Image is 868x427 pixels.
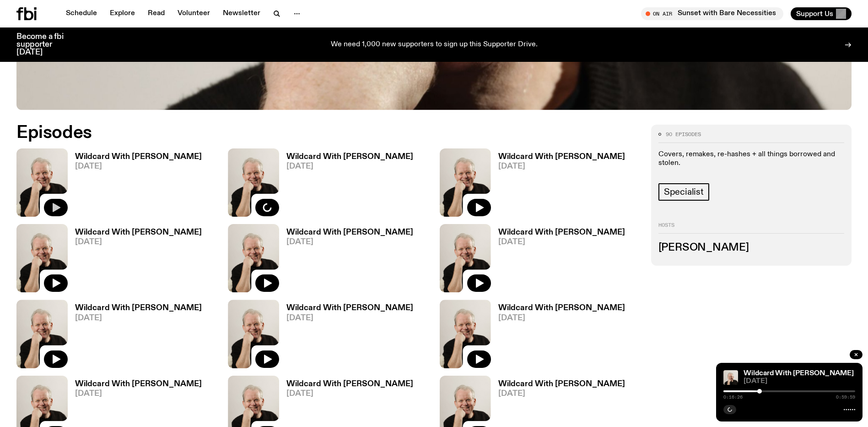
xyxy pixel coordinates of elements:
[491,304,625,368] a: Wildcard With [PERSON_NAME][DATE]
[68,304,202,368] a: Wildcard With [PERSON_NAME][DATE]
[279,229,413,292] a: Wildcard With [PERSON_NAME][DATE]
[279,153,413,217] a: Wildcard With [PERSON_NAME][DATE]
[286,153,413,161] h3: Wildcard With [PERSON_NAME]
[104,7,140,20] a: Explore
[228,224,279,292] img: Stuart is smiling charmingly, wearing a black t-shirt against a stark white background.
[658,183,709,201] a: Specialist
[16,224,68,292] img: Stuart is smiling charmingly, wearing a black t-shirt against a stark white background.
[286,229,413,236] h3: Wildcard With [PERSON_NAME]
[331,41,538,49] p: We need 1,000 new supporters to sign up this Supporter Drive.
[641,7,783,20] button: On AirSunset with Bare Necessities
[75,390,202,398] span: [DATE]
[286,304,413,312] h3: Wildcard With [PERSON_NAME]
[491,229,625,292] a: Wildcard With [PERSON_NAME][DATE]
[16,300,68,368] img: Stuart is smiling charmingly, wearing a black t-shirt against a stark white background.
[791,7,852,20] button: Support Us
[723,395,743,400] span: 0:16:26
[658,243,844,253] h3: [PERSON_NAME]
[498,380,625,388] h3: Wildcard With [PERSON_NAME]
[498,238,625,246] span: [DATE]
[16,148,68,217] img: Stuart is smiling charmingly, wearing a black t-shirt against a stark white background.
[666,132,701,137] span: 90 episodes
[75,153,202,161] h3: Wildcard With [PERSON_NAME]
[68,229,202,292] a: Wildcard With [PERSON_NAME][DATE]
[279,304,413,368] a: Wildcard With [PERSON_NAME][DATE]
[658,150,844,168] p: Covers, remakes, re-hashes + all things borrowed and stolen.
[664,187,704,197] span: Specialist
[498,314,625,322] span: [DATE]
[172,7,216,20] a: Volunteer
[658,223,844,234] h2: Hosts
[60,7,102,20] a: Schedule
[75,238,202,246] span: [DATE]
[75,163,202,170] span: [DATE]
[498,229,625,236] h3: Wildcard With [PERSON_NAME]
[228,300,279,368] img: Stuart is smiling charmingly, wearing a black t-shirt against a stark white background.
[75,380,202,388] h3: Wildcard With [PERSON_NAME]
[744,370,854,377] a: Wildcard With [PERSON_NAME]
[744,378,855,385] span: [DATE]
[286,238,413,246] span: [DATE]
[723,370,738,385] img: Stuart is smiling charmingly, wearing a black t-shirt against a stark white background.
[142,7,170,20] a: Read
[498,304,625,312] h3: Wildcard With [PERSON_NAME]
[75,314,202,322] span: [DATE]
[286,390,413,398] span: [DATE]
[498,390,625,398] span: [DATE]
[440,300,491,368] img: Stuart is smiling charmingly, wearing a black t-shirt against a stark white background.
[440,224,491,292] img: Stuart is smiling charmingly, wearing a black t-shirt against a stark white background.
[836,395,855,400] span: 0:59:59
[68,153,202,217] a: Wildcard With [PERSON_NAME][DATE]
[217,7,266,20] a: Newsletter
[491,153,625,217] a: Wildcard With [PERSON_NAME][DATE]
[75,229,202,236] h3: Wildcard With [PERSON_NAME]
[286,163,413,170] span: [DATE]
[75,304,202,312] h3: Wildcard With [PERSON_NAME]
[498,163,625,170] span: [DATE]
[16,125,570,141] h2: Episodes
[498,153,625,161] h3: Wildcard With [PERSON_NAME]
[440,148,491,217] img: Stuart is smiling charmingly, wearing a black t-shirt against a stark white background.
[796,10,833,18] span: Support Us
[286,314,413,322] span: [DATE]
[16,33,75,56] h3: Become a fbi supporter [DATE]
[286,380,413,388] h3: Wildcard With [PERSON_NAME]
